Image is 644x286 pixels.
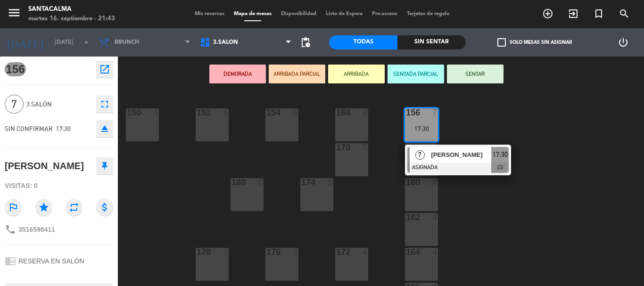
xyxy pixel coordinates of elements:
[5,158,84,174] div: [PERSON_NAME]
[336,108,337,117] div: 168
[276,11,321,16] span: Disponibilidad
[197,108,197,117] div: 152
[96,61,113,78] button: open_in_new
[593,8,604,19] i: turned_in_not
[367,11,402,16] span: Pre-acceso
[153,108,159,117] div: 4
[329,35,397,49] div: Todas
[363,248,368,256] div: 4
[497,38,506,47] span: check_box_outline_blank
[269,65,325,83] button: ARRIBADA PARCIAL
[328,178,333,187] div: 2
[81,37,92,48] i: arrow_drop_down
[35,199,52,216] i: star
[18,226,55,233] span: 3516598411
[5,62,26,76] span: 156
[223,108,229,117] div: 4
[28,14,115,24] div: martes 16. septiembre - 21:43
[223,248,229,256] div: 2
[619,8,630,19] i: search
[229,11,276,16] span: Mapa de mesas
[321,11,367,16] span: Lista de Espera
[397,35,466,49] div: Sin sentar
[432,143,438,152] div: 4
[447,65,504,83] button: SENTAR
[388,65,444,83] button: SENTADA PARCIAL
[5,125,53,132] span: SIN CONFIRMAR
[5,178,113,194] div: Visitas: 0
[213,39,238,46] span: 3.Salón
[542,8,553,19] i: add_circle_outline
[402,11,454,16] span: Tarjetas de regalo
[493,149,508,160] span: 17:30
[415,150,425,160] span: 7
[99,123,110,134] i: eject
[258,178,264,187] div: 6
[497,38,572,47] label: Solo mesas sin asignar
[28,5,115,14] div: Santacalma
[405,125,438,132] div: 17:30
[293,108,298,117] div: 6
[363,108,368,117] div: 4
[5,95,24,114] span: 7
[190,11,229,16] span: Mis reservas
[432,108,438,117] div: 7
[328,65,385,83] button: ARRIBADA
[115,39,139,46] span: Brunch
[336,248,337,256] div: 172
[197,248,197,256] div: 178
[26,99,91,110] span: 3.Salón
[99,98,110,110] i: fullscreen
[5,199,22,216] i: outlined_flag
[432,178,438,187] div: 4
[432,248,438,256] div: 4
[209,65,266,83] button: DEMORADA
[568,8,579,19] i: exit_to_app
[432,213,438,221] div: 4
[7,6,21,23] button: menu
[300,37,311,48] span: pending_actions
[5,255,16,267] i: chrome_reader_mode
[5,224,16,235] i: phone
[293,248,298,256] div: 6
[96,96,113,113] button: fullscreen
[96,120,113,137] button: eject
[7,6,21,20] i: menu
[18,257,84,265] span: RESERVA EN SALÓN
[363,143,368,152] div: 5
[56,125,71,132] span: 17:30
[618,37,629,48] i: power_settings_new
[431,150,491,160] span: [PERSON_NAME]
[301,178,302,187] div: 174
[66,199,83,216] i: repeat
[96,199,113,216] i: attach_money
[99,64,110,75] i: open_in_new
[336,143,337,152] div: 170
[127,108,127,117] div: 150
